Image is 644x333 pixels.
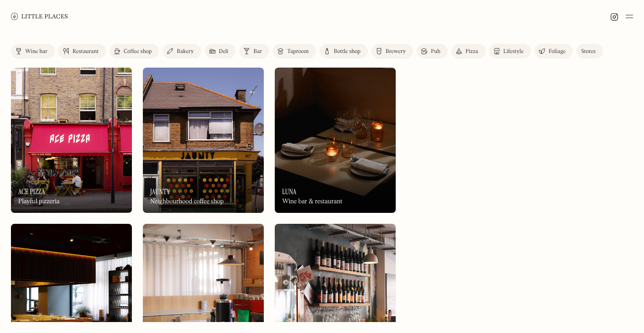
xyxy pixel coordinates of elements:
[124,49,152,54] div: Coffee shop
[576,44,603,58] a: Stores
[205,44,236,58] a: Deli
[150,187,170,196] h3: Jaunty
[162,44,201,58] a: Bakery
[489,44,531,58] a: Lifestyle
[110,44,159,58] a: Coffee shop
[287,49,309,54] div: Taproom
[386,49,406,54] div: Brewery
[273,44,316,58] a: Taproom
[143,68,264,213] a: JauntyJauntyJauntyNeighbourhood coffee shop
[18,198,60,206] div: Playful pizzeria
[73,49,99,54] div: Restaurant
[177,49,194,54] div: Bakery
[275,68,396,213] a: LunaLunaLunaWine bar & restaurant
[534,44,573,58] a: Foliage
[11,68,132,213] img: Ace Pizza
[11,68,132,213] a: Ace PizzaAce PizzaAce PizzaPlayful pizzeria
[18,187,45,196] h3: Ace Pizza
[219,49,229,54] div: Deli
[503,49,524,54] div: Lifestyle
[581,49,596,54] div: Stores
[253,49,262,54] div: Bar
[143,68,264,213] img: Jaunty
[549,49,565,54] div: Foliage
[282,187,296,196] h3: Luna
[282,198,342,206] div: Wine bar & restaurant
[466,49,478,54] div: Pizza
[239,44,269,58] a: Bar
[11,44,55,58] a: Wine bar
[417,44,448,58] a: Pub
[334,49,361,54] div: Bottle shop
[25,49,47,54] div: Wine bar
[58,44,106,58] a: Restaurant
[451,44,486,58] a: Pizza
[372,44,413,58] a: Brewery
[431,49,440,54] div: Pub
[319,44,368,58] a: Bottle shop
[150,198,224,206] div: Neighbourhood coffee shop
[275,68,396,213] img: Luna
